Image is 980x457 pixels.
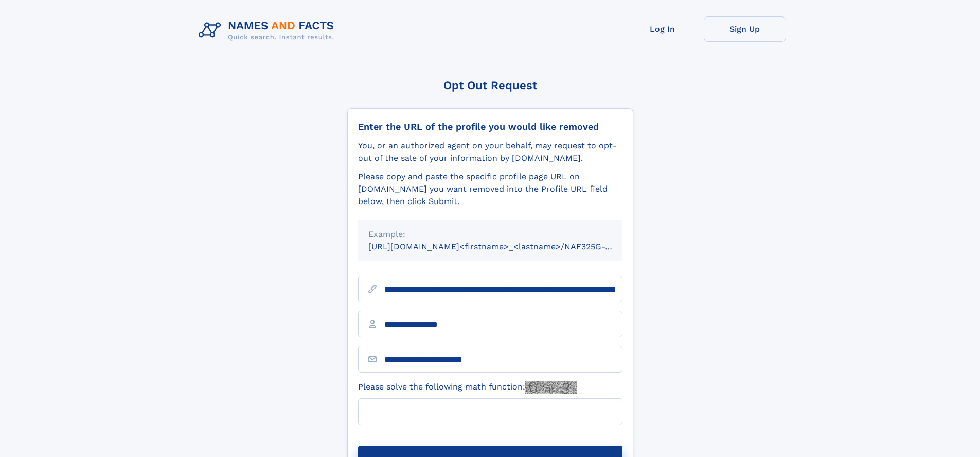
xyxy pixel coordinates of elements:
div: Opt Out Request [347,79,633,92]
a: Log In [621,16,704,42]
div: Please copy and paste the specific profile page URL on [DOMAIN_NAME] you want removed into the Pr... [358,171,622,208]
div: Enter the URL of the profile you would like removed [358,121,622,132]
div: You, or an authorized agent on your behalf, may request to opt-out of the sale of your informatio... [358,140,622,164]
small: [URL][DOMAIN_NAME]<firstname>_<lastname>/NAF325G-xxxxxxxx [368,242,642,251]
div: Example: [368,228,612,241]
img: Logo Names and Facts [194,16,343,44]
a: Sign Up [704,16,786,42]
label: Please solve the following math function: [358,381,577,394]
